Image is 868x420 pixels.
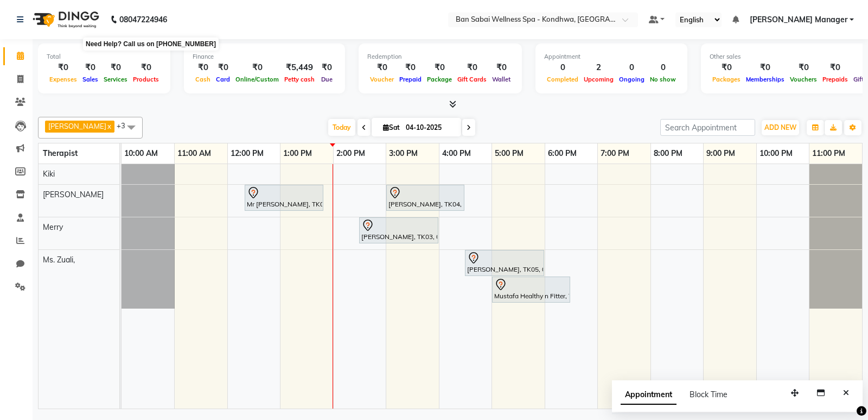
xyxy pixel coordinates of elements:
button: ADD NEW [762,120,799,135]
span: Prepaids [820,76,851,83]
div: ₹0 [489,61,513,74]
span: Voucher [367,76,397,83]
input: 2025-10-04 [403,120,457,136]
span: Appointment [621,385,676,405]
div: Mr [PERSON_NAME], TK02, 12:20 PM-01:50 PM, Ban sabai fusion (signature)90mins [246,186,322,209]
span: Kiki [43,169,55,179]
div: 0 [616,61,647,74]
a: 7:00 PM [598,146,632,161]
span: Sat [380,123,403,131]
div: ₹0 [710,61,743,74]
span: Block Time [690,390,727,399]
span: Therapist [43,148,78,158]
a: 4:00 PM [439,146,474,161]
div: ₹0 [317,61,336,74]
div: ₹0 [101,61,130,74]
span: Card [213,76,233,83]
div: ₹0 [455,61,489,74]
span: [PERSON_NAME] [48,122,106,130]
div: 0 [647,61,679,74]
div: [PERSON_NAME], TK03, 02:30 PM-04:00 PM, Swedish Massage (Medium Pressure)-90min [360,219,437,242]
span: Today [328,119,355,136]
div: Total [47,52,162,61]
button: Close [838,385,854,402]
div: ₹0 [743,61,787,74]
span: Ms. Zuali, [43,255,75,265]
span: Services [101,76,130,83]
span: Online/Custom [233,76,282,83]
a: 9:00 PM [704,146,738,161]
a: 3:00 PM [386,146,420,161]
div: ₹0 [424,61,455,74]
span: No show [647,76,679,83]
div: ₹5,449 [282,61,317,74]
div: ₹0 [193,61,213,74]
div: ₹0 [130,61,162,74]
span: Vouchers [787,76,820,83]
span: Petty cash [282,76,317,83]
div: ₹0 [213,61,233,74]
div: ₹0 [820,61,851,74]
div: ₹0 [397,61,424,74]
span: Packages [710,76,743,83]
span: Expenses [47,76,80,83]
span: Upcoming [581,76,616,83]
input: Search Appointment [660,119,755,136]
span: Sales [80,76,101,83]
a: 11:00 AM [175,146,214,161]
div: ₹0 [787,61,820,74]
span: Completed [544,76,581,83]
div: ₹0 [367,61,397,74]
div: Redemption [367,52,513,61]
span: [PERSON_NAME] Manager [750,14,847,26]
span: +3 [117,121,133,130]
div: ₹0 [47,61,80,74]
a: 5:00 PM [492,146,526,161]
span: ADD NEW [764,123,796,131]
a: 10:00 AM [122,146,161,161]
a: 10:00 PM [757,146,795,161]
div: 2 [581,61,616,74]
div: Finance [193,52,336,61]
b: 08047224946 [119,4,167,35]
div: Mustafa Healthy n Fitter, TK01, 05:00 PM-06:30 PM, Ban sabai fusion (signature)90mins [493,278,569,301]
span: Package [424,76,455,83]
div: [PERSON_NAME], TK05, 04:30 PM-06:00 PM, Ban sabai fusion (signature)90mins [466,252,543,274]
a: 11:00 PM [809,146,848,161]
div: ₹0 [233,61,282,74]
a: 1:00 PM [280,146,315,161]
span: Wallet [489,76,513,83]
a: 8:00 PM [651,146,685,161]
img: logo [28,4,102,35]
div: Appointment [544,52,679,61]
span: Memberships [743,76,787,83]
span: Cash [193,76,213,83]
span: Products [130,76,162,83]
span: Due [318,76,335,83]
a: 6:00 PM [545,146,579,161]
a: x [106,122,111,130]
span: Gift Cards [455,76,489,83]
div: ₹0 [80,61,101,74]
span: Merry [43,222,63,232]
div: 0 [544,61,581,74]
span: [PERSON_NAME] [43,190,104,199]
a: 12:00 PM [228,146,266,161]
span: Ongoing [616,76,647,83]
div: [PERSON_NAME], TK04, 03:00 PM-04:30 PM, Ban sabai fusion (signature)90mins [387,186,463,209]
a: 2:00 PM [334,146,368,161]
span: Prepaid [397,76,424,83]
